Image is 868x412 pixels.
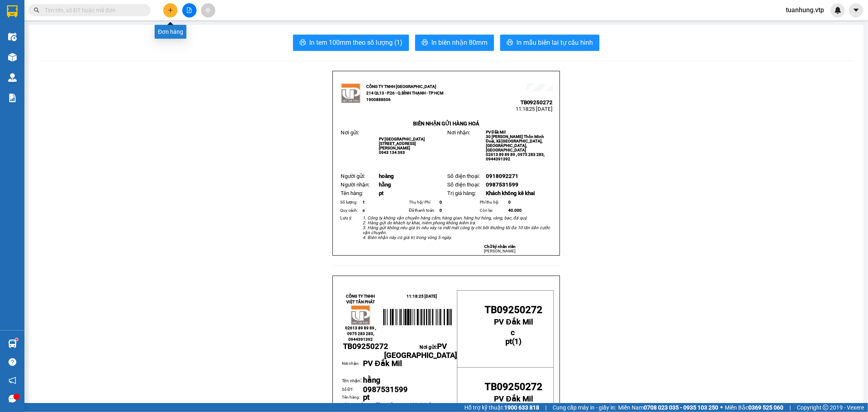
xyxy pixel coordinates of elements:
button: plus [163,3,177,18]
span: | [545,403,547,412]
span: 11:18:25 [DATE] [407,294,437,298]
img: warehouse-icon [8,53,17,61]
span: 1 [514,337,519,346]
span: notification [9,377,16,384]
img: logo [8,18,19,39]
div: Đơn hàng [155,25,186,39]
span: Nơi nhận: [447,129,470,136]
span: c [511,328,515,337]
td: Tên hàng: [342,394,363,401]
button: caret-down [849,3,863,18]
span: PV [GEOGRAPHIC_DATA] [384,342,457,360]
button: file-add [182,3,197,18]
span: caret-down [853,7,860,14]
strong: CÔNG TY TNHH [GEOGRAPHIC_DATA] 214 QL13 - P.26 - Q.BÌNH THẠNH - TP HCM 1900888606 [21,13,66,44]
span: Miền Nam [618,403,718,412]
span: | [789,403,791,412]
strong: Chữ ký nhân viên [484,244,516,249]
span: TB09250272 [343,342,388,351]
span: Lưu ý: [340,215,352,221]
span: hằng [379,182,391,188]
span: 0 [439,200,442,204]
span: question-circle [9,358,16,366]
td: Số lượng: [339,198,361,206]
span: 11:18:25 [DATE] [516,106,553,112]
img: warehouse-icon [8,73,17,82]
img: logo [350,305,371,325]
span: [PERSON_NAME] [484,249,516,253]
span: hoàng [379,173,394,179]
button: printerIn tem 100mm theo số lượng (1) [293,35,409,51]
strong: CÔNG TY TNHH VIỆT TÂN PHÁT [346,294,375,304]
span: TB09250272 [82,31,115,37]
span: PV [GEOGRAPHIC_DATA] [379,137,425,141]
span: 02613 89 89 89 , 0975 283 283, 0944391392 [345,326,376,342]
img: warehouse-icon [8,340,17,348]
sup: 1 [15,338,18,341]
span: 0943 134 393 [379,150,405,155]
span: TB09250272 [485,381,542,392]
span: copyright [823,405,829,410]
span: [STREET_ADDRESS][PERSON_NAME] [379,141,416,150]
strong: BIÊN NHẬN GỬI HÀNG HOÁ [28,49,94,55]
span: 11:18:25 [DATE] [77,37,115,43]
span: Trị giá hàng: [447,190,476,196]
img: warehouse-icon [8,33,17,41]
span: In biên nhận 80mm [431,37,488,48]
span: 30 [PERSON_NAME] Thôn Minh Đoài, Xã [GEOGRAPHIC_DATA], [GEOGRAPHIC_DATA], [GEOGRAPHIC_DATA] [486,134,544,152]
td: Số ĐT: [342,386,363,394]
span: printer [422,39,428,47]
td: Thụ hộ/ Phí [408,198,438,206]
span: 02613 89 89 89 , 0975 283 283, 0944391392 [486,152,544,161]
span: Người nhận: [341,182,370,188]
img: logo-vxr [7,5,17,18]
span: plus [168,7,173,13]
span: PV Đắk Mil [82,57,102,61]
span: 40.000 [508,208,522,213]
span: Tên hàng: [341,190,363,196]
span: c [363,208,365,213]
strong: BIÊN NHẬN GỬI HÀNG HOÁ [413,121,479,127]
strong: ( ) [505,328,522,346]
span: TB09250272 [520,99,553,105]
span: 0 [508,200,511,204]
span: Hỗ trợ kỹ thuật: [464,403,539,412]
span: Cung cấp máy in - giấy in: [553,403,616,412]
span: Tên nhận [342,378,360,384]
img: icon-new-feature [834,7,842,14]
span: Miền Bắc [725,403,783,412]
span: tuanhung.vtp [779,5,831,15]
span: PV Đắk Mil [363,359,402,368]
span: PV Đắk Mil [486,130,506,134]
td: Nơi nhận: [342,360,363,376]
span: Nơi gửi: [341,129,359,136]
span: TB09250272 [485,304,542,316]
span: Người gửi: [341,173,365,179]
span: : [342,376,362,384]
span: message [9,395,16,403]
strong: 1900 633 818 [504,404,539,411]
span: 1 [361,402,364,407]
span: 0 [390,401,394,408]
img: solution-icon [8,94,17,102]
span: PV Đắk Mil [494,318,533,327]
span: Nơi nhận: [62,57,75,68]
span: 0987531599 [486,182,518,188]
img: logo [341,83,361,103]
span: hằng [363,376,380,385]
span: Nơi gửi: [8,57,17,68]
strong: CÔNG TY TNHH [GEOGRAPHIC_DATA] 214 QL13 - P.26 - Q.BÌNH THẠNH - TP HCM 1900888606 [366,84,444,102]
span: Nơi gửi: [384,344,457,359]
button: aim [201,3,215,18]
span: 0987531599 [363,385,408,394]
span: 0 [429,402,431,407]
td: Phí thu hộ: [479,198,507,206]
span: Số điện thoại: [447,173,479,179]
td: Quy cách: [339,206,361,215]
span: printer [507,39,513,47]
strong: 0708 023 035 - 0935 103 250 [644,404,718,411]
span: PV Đắk Mil [494,394,533,403]
span: In tem 100mm theo số lượng (1) [309,37,402,48]
span: pt [505,337,512,346]
span: file-add [186,7,192,13]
